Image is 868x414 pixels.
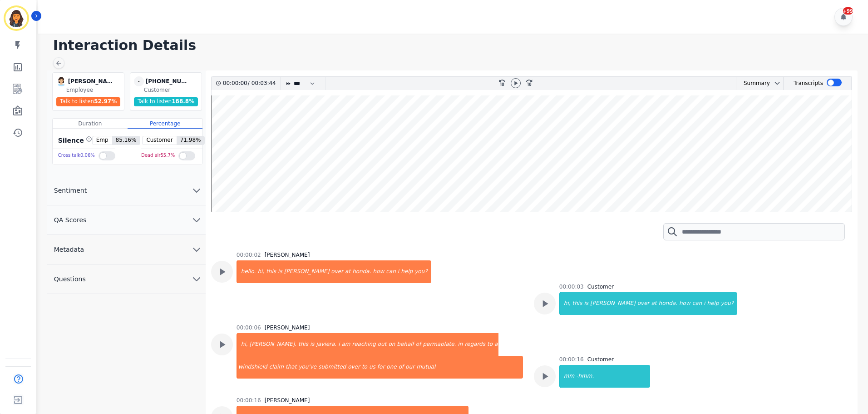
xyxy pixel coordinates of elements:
[337,333,340,356] div: i
[256,260,265,283] div: hi,
[268,356,285,379] div: claim
[53,119,128,129] div: Duration
[341,333,351,356] div: am
[575,365,650,388] div: -hmm.
[249,333,298,356] div: [PERSON_NAME].
[397,260,400,283] div: i
[237,260,257,283] div: hello.
[330,260,344,283] div: over
[191,185,202,196] svg: chevron down
[344,260,351,283] div: at
[385,356,397,379] div: one
[141,149,175,162] div: Dead air 55.7 %
[47,235,206,264] button: Metadata chevron down
[636,292,651,315] div: over
[223,77,278,90] div: /
[317,356,347,379] div: submitted
[376,356,386,379] div: for
[706,292,720,315] div: help
[47,264,206,294] button: Questions chevron down
[265,260,277,283] div: this
[68,76,113,86] div: [PERSON_NAME]
[58,149,95,162] div: Cross talk 0.06 %
[559,356,584,363] div: 00:00:16
[66,86,122,94] div: Employee
[351,333,377,356] div: reaching
[587,356,614,363] div: Customer
[720,292,737,315] div: you?
[736,77,770,90] div: Summary
[560,292,572,315] div: hi,
[172,98,194,105] span: 188.8 %
[265,397,310,404] div: [PERSON_NAME]
[47,176,206,205] button: Sentiment chevron down
[414,260,431,283] div: you?
[583,292,589,315] div: is
[112,136,140,145] span: 85.16 %
[422,333,457,356] div: permaplate.
[559,283,584,290] div: 00:00:03
[144,86,200,94] div: Customer
[651,292,658,315] div: at
[587,283,614,290] div: Customer
[285,356,297,379] div: that
[47,186,94,195] span: Sentiment
[589,292,636,315] div: [PERSON_NAME]
[493,333,498,356] div: a
[572,292,583,315] div: this
[53,37,859,54] h1: Interaction Details
[351,260,372,283] div: honda.
[385,260,397,283] div: can
[237,324,261,331] div: 00:00:06
[309,333,316,356] div: is
[134,97,198,106] div: Talk to listen
[457,333,464,356] div: in
[265,251,310,259] div: [PERSON_NAME]
[47,245,91,254] span: Metadata
[143,136,176,145] span: Customer
[93,136,112,145] span: Emp
[47,215,94,224] span: QA Scores
[5,7,27,29] img: Bordered avatar
[47,274,93,284] span: Questions
[237,251,261,259] div: 00:00:02
[691,292,703,315] div: can
[415,356,523,379] div: mutual
[94,98,117,105] span: 52.97 %
[237,356,268,379] div: windshield
[191,214,202,225] svg: chevron down
[396,333,415,356] div: behalf
[56,136,92,145] div: Silence
[283,260,330,283] div: [PERSON_NAME]
[404,356,415,379] div: our
[316,333,338,356] div: javiera.
[794,77,823,90] div: Transcripts
[843,7,853,15] div: +99
[297,333,309,356] div: this
[237,333,249,356] div: hi,
[277,260,283,283] div: is
[146,76,191,86] div: [PHONE_NUMBER]
[703,292,706,315] div: i
[134,76,144,86] span: -
[47,205,206,235] button: QA Scores chevron down
[400,260,414,283] div: help
[377,333,388,356] div: out
[347,356,361,379] div: over
[398,356,405,379] div: of
[770,80,781,87] button: chevron down
[486,333,493,356] div: to
[678,292,691,315] div: how
[250,77,275,90] div: 00:03:44
[560,365,575,388] div: mm
[128,119,202,129] div: Percentage
[297,356,317,379] div: you've
[368,356,376,379] div: us
[56,97,121,106] div: Talk to listen
[237,397,261,404] div: 00:00:16
[774,80,781,87] svg: chevron down
[177,136,205,145] span: 71.98 %
[223,77,248,90] div: 00:00:00
[265,324,310,331] div: [PERSON_NAME]
[415,333,422,356] div: of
